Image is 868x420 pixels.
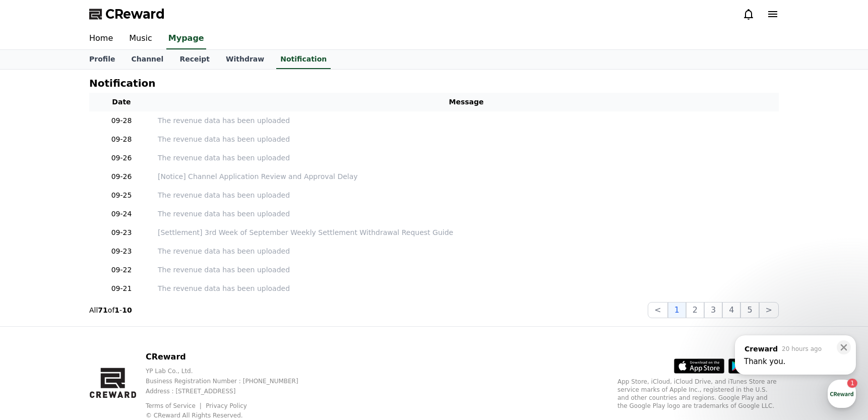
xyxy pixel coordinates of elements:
[146,402,203,409] a: Terms of Service
[648,302,667,318] button: <
[93,209,150,219] p: 09-24
[81,28,121,49] a: Home
[89,6,165,22] a: CReward
[121,28,160,49] a: Music
[93,265,150,275] p: 09-22
[154,93,779,111] th: Message
[158,283,775,294] a: The revenue data has been uploaded
[81,50,123,69] a: Profile
[146,411,315,419] p: © CReward All Rights Reserved.
[171,50,218,69] a: Receipt
[158,153,775,163] a: The revenue data has been uploaded
[123,50,171,69] a: Channel
[158,171,775,182] a: [Notice] Channel Application Review and Approval Delay
[146,351,315,363] p: CReward
[114,306,119,314] strong: 1
[276,50,331,69] a: Notification
[668,302,686,318] button: 1
[146,387,315,395] p: Address : [STREET_ADDRESS]
[105,6,165,22] span: CReward
[146,377,315,385] p: Business Registration Number : [PHONE_NUMBER]
[686,302,704,318] button: 2
[206,402,247,409] a: Privacy Policy
[166,28,206,49] a: Mypage
[93,190,150,201] p: 09-25
[158,190,775,201] a: The revenue data has been uploaded
[89,93,154,111] th: Date
[93,246,150,257] p: 09-23
[93,115,150,126] p: 09-28
[740,302,759,318] button: 5
[146,367,315,375] p: YP Lab Co., Ltd.
[98,306,107,314] strong: 71
[722,302,740,318] button: 4
[93,227,150,238] p: 09-23
[158,209,775,219] a: The revenue data has been uploaded
[122,306,132,314] strong: 10
[704,302,722,318] button: 3
[93,134,150,145] p: 09-28
[158,265,775,275] a: The revenue data has been uploaded
[93,171,150,182] p: 09-26
[93,283,150,294] p: 09-21
[158,134,775,145] a: The revenue data has been uploaded
[89,78,155,89] h4: Notification
[158,246,775,257] a: The revenue data has been uploaded
[158,115,775,126] a: The revenue data has been uploaded
[158,227,775,238] a: [Settlement] 3rd Week of September Weekly Settlement Withdrawal Request Guide
[89,305,132,315] p: All of -
[93,153,150,163] p: 09-26
[759,302,779,318] button: >
[617,378,779,410] p: App Store, iCloud, iCloud Drive, and iTunes Store are service marks of Apple Inc., registered in ...
[218,50,272,69] a: Withdraw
